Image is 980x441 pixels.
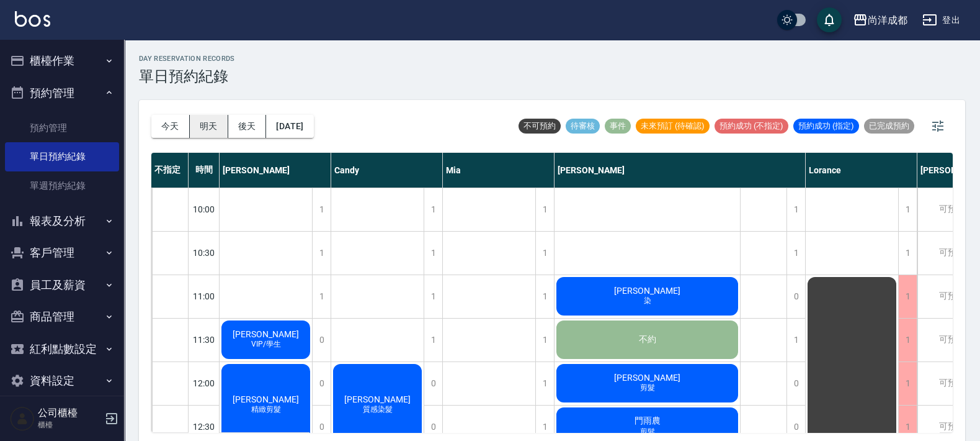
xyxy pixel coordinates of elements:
[5,45,119,77] button: 櫃檯作業
[342,394,413,404] span: [PERSON_NAME]
[612,373,683,383] span: [PERSON_NAME]
[864,120,914,132] span: 已完成預約
[312,232,331,275] div: 1
[220,153,331,188] div: [PERSON_NAME]
[535,362,554,405] div: 1
[38,419,101,430] p: 櫃檯
[898,188,917,231] div: 1
[638,427,657,437] span: 剪髮
[786,275,805,318] div: 0
[535,319,554,361] div: 1
[312,319,331,361] div: 0
[632,416,663,427] span: 門雨農
[806,153,917,188] div: Lorance
[5,205,119,237] button: 報表及分析
[15,11,50,27] img: Logo
[612,286,683,296] span: [PERSON_NAME]
[151,153,189,188] div: 不指定
[5,301,119,333] button: 商品管理
[360,404,395,415] span: 質感染髮
[898,275,917,318] div: 1
[898,362,917,405] div: 1
[189,318,220,361] div: 11:30
[424,275,442,318] div: 1
[10,406,35,431] img: Person
[519,120,561,132] span: 不可預約
[566,120,600,132] span: 待審核
[638,383,657,393] span: 剪髮
[817,7,842,32] button: save
[715,120,788,132] span: 預約成功 (不指定)
[331,153,443,188] div: Candy
[266,115,313,138] button: [DATE]
[139,68,235,85] h3: 單日預約紀錄
[641,296,654,306] span: 染
[312,188,331,231] div: 1
[312,275,331,318] div: 1
[5,269,119,301] button: 員工及薪資
[868,12,907,28] div: 尚洋成都
[786,362,805,405] div: 0
[535,275,554,318] div: 1
[424,232,442,275] div: 1
[424,362,442,405] div: 0
[230,329,301,339] span: [PERSON_NAME]
[189,153,220,188] div: 時間
[786,188,805,231] div: 1
[5,77,119,109] button: 預約管理
[424,319,442,361] div: 1
[5,171,119,200] a: 單週預約紀錄
[786,319,805,361] div: 1
[189,231,220,275] div: 10:30
[5,365,119,397] button: 資料設定
[189,361,220,405] div: 12:00
[189,275,220,318] div: 11:00
[5,333,119,365] button: 紅利點數設定
[917,9,965,32] button: 登出
[605,120,631,132] span: 事件
[898,232,917,275] div: 1
[312,362,331,405] div: 0
[636,120,710,132] span: 未來預訂 (待確認)
[38,407,101,419] h5: 公司櫃檯
[535,188,554,231] div: 1
[249,339,283,350] span: VIP/學生
[151,115,190,138] button: 今天
[898,319,917,361] div: 1
[230,394,301,404] span: [PERSON_NAME]
[228,115,267,138] button: 後天
[190,115,228,138] button: 明天
[535,232,554,275] div: 1
[793,120,859,132] span: 預約成功 (指定)
[443,153,555,188] div: Mia
[5,237,119,269] button: 客戶管理
[139,55,235,63] h2: day Reservation records
[424,188,442,231] div: 1
[249,404,283,415] span: 精緻剪髮
[5,142,119,171] a: 單日預約紀錄
[555,153,806,188] div: [PERSON_NAME]
[848,7,912,33] button: 尚洋成都
[5,114,119,142] a: 預約管理
[636,334,659,345] span: 不約
[786,232,805,275] div: 1
[189,188,220,231] div: 10:00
